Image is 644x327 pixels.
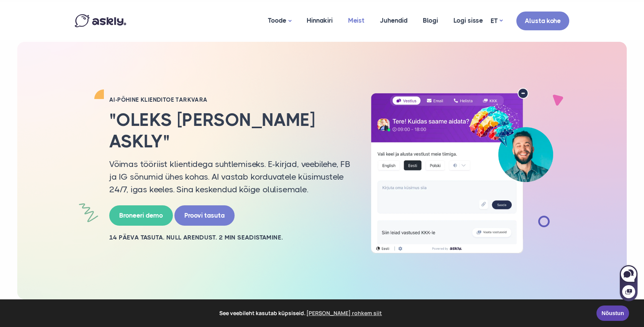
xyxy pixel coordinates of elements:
[174,205,235,226] a: Proovi tasuta
[109,233,351,242] h2: 14 PÄEVA TASUTA. NULL ARENDUST. 2 MIN SEADISTAMINE.
[109,205,173,226] a: Broneeri demo
[109,109,351,152] h2: "Oleks [PERSON_NAME] Askly"
[340,2,372,39] a: Meist
[446,2,491,39] a: Logi sisse
[415,2,446,39] a: Blogi
[299,2,340,39] a: Hinnakiri
[596,306,629,321] a: Nõustun
[372,2,415,39] a: Juhendid
[306,307,383,319] a: learn more about cookies
[75,14,126,27] img: Askly
[491,15,503,26] a: ET
[11,307,591,319] span: See veebileht kasutab küpsiseid.
[619,264,638,302] iframe: Askly chat
[260,2,299,40] a: Toode
[516,12,569,30] a: Alusta kohe
[109,96,351,104] h2: AI-PÕHINE KLIENDITOE TARKVARA
[109,158,351,196] p: Võimas tööriist klientidega suhtlemiseks. E-kirjad, veebilehe, FB ja IG sõnumid ühes kohas. AI va...
[362,88,562,254] img: AI multilingual chat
